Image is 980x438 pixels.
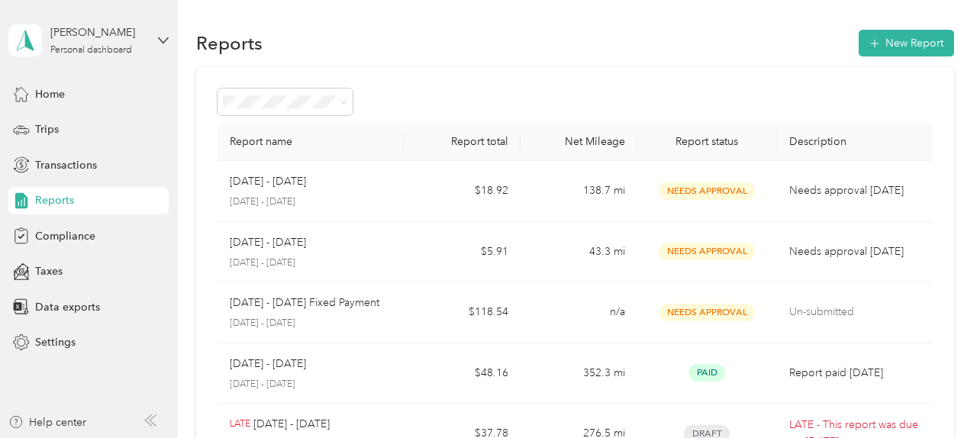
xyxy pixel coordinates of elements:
[230,356,306,372] p: [DATE] - [DATE]
[230,378,392,391] p: [DATE] - [DATE]
[521,282,637,343] td: n/a
[35,228,95,244] span: Compliance
[659,304,755,321] span: Needs Approval
[404,123,521,161] th: Report total
[895,353,980,438] iframe: Everlance-gr Chat Button Frame
[521,222,637,283] td: 43.3 mi
[230,234,306,251] p: [DATE] - [DATE]
[859,30,954,56] button: New Report
[404,161,521,222] td: $18.92
[521,161,637,222] td: 138.7 mi
[789,365,920,382] p: Report paid [DATE]
[659,243,755,260] span: Needs Approval
[8,414,86,430] button: Help center
[230,195,392,209] p: [DATE] - [DATE]
[659,182,755,200] span: Needs Approval
[230,417,250,431] p: LATE
[404,343,521,404] td: $48.16
[521,123,637,161] th: Net Mileage
[35,121,59,137] span: Trips
[218,123,404,161] th: Report name
[777,123,933,161] th: Description
[688,364,725,382] span: Paid
[521,343,637,404] td: 352.3 mi
[50,46,132,55] div: Personal dashboard
[230,173,306,190] p: [DATE] - [DATE]
[789,182,920,199] p: Needs approval [DATE]
[230,256,392,270] p: [DATE] - [DATE]
[230,317,392,330] p: [DATE] - [DATE]
[50,24,146,40] div: [PERSON_NAME]
[404,222,521,283] td: $5.91
[35,157,97,173] span: Transactions
[35,263,63,279] span: Taxes
[404,282,521,343] td: $118.54
[230,295,379,311] p: [DATE] - [DATE] Fixed Payment
[789,304,920,320] p: Un-submitted
[789,243,920,260] p: Needs approval [DATE]
[35,192,74,208] span: Reports
[35,299,100,315] span: Data exports
[35,86,65,102] span: Home
[196,35,263,51] h1: Reports
[35,334,76,350] span: Settings
[650,135,765,148] div: Report status
[253,416,330,433] p: [DATE] - [DATE]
